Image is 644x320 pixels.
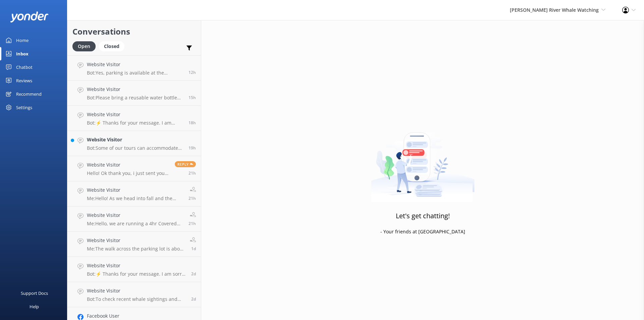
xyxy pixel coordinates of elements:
[175,161,196,167] span: Reply
[87,221,183,227] p: Me: Hello, we are running a 4hr Covered Boat tour on [DATE] 10am if that date works for you.
[396,211,450,221] h3: Let's get chatting!
[189,70,196,75] span: Sep 30 2025 11:37pm (UTC -07:00) America/Tijuana
[87,296,186,302] p: Bot: To check recent whale sightings and see what wildlife you’re most likely to encounter on you...
[99,41,124,51] div: Closed
[87,95,183,101] p: Bot: Please bring a reusable water bottle (we have a water refill station!), an extra layer of cl...
[87,111,183,118] h4: Website Visitor
[72,25,196,38] h2: Conversations
[16,34,29,47] div: Home
[87,246,185,252] p: Me: The walk across the parking lot is about 200m
[16,74,32,87] div: Reviews
[189,145,196,151] span: Sep 30 2025 04:32pm (UTC -07:00) America/Tijuana
[16,87,42,101] div: Recommend
[67,156,201,181] a: Website VisitorHello! Ok thank you, i just sent you an email about the same question. Will discus...
[87,161,170,169] h4: Website Visitor
[189,221,196,226] span: Sep 30 2025 02:59pm (UTC -07:00) America/Tijuana
[510,7,599,13] span: [PERSON_NAME] River Whale Watching
[67,106,201,131] a: Website VisitorBot:⚡ Thanks for your message. I am sorry I don't have that answer for you. You're...
[99,42,128,50] a: Closed
[67,81,201,106] a: Website VisitorBot:Please bring a reusable water bottle (we have a water refill station!), an ext...
[87,186,183,194] h4: Website Visitor
[10,11,49,22] img: yonder-white-logo.png
[30,300,39,313] div: Help
[87,136,183,143] h4: Website Visitor
[87,287,186,294] h4: Website Visitor
[189,170,196,176] span: Sep 30 2025 03:01pm (UTC -07:00) America/Tijuana
[16,47,29,60] div: Inbox
[371,118,475,202] img: artwork of a man stealing a conversation from at giant smartphone
[87,86,183,93] h4: Website Visitor
[72,41,96,51] div: Open
[67,232,201,257] a: Website VisitorMe:The walk across the parking lot is about 200m1d
[72,42,99,50] a: Open
[380,228,465,235] p: - Your friends at [GEOGRAPHIC_DATA]
[189,120,196,126] span: Sep 30 2025 05:34pm (UTC -07:00) America/Tijuana
[189,95,196,100] span: Sep 30 2025 09:14pm (UTC -07:00) America/Tijuana
[87,271,186,277] p: Bot: ⚡ Thanks for your message. I am sorry I don't have that answer for you. You're welcome to ke...
[87,145,183,151] p: Bot: Some of our tours can accommodate pick up from [GEOGRAPHIC_DATA] on [GEOGRAPHIC_DATA]. Pleas...
[87,170,170,176] p: Hello! Ok thank you, i just sent you an email about the same question. Will discuss this with the...
[67,207,201,232] a: Website VisitorMe:Hello, we are running a 4hr Covered Boat tour on [DATE] 10am if that date works...
[16,101,32,114] div: Settings
[67,181,201,207] a: Website VisitorMe:Hello! As we head into fall and the daylight hours get shorter we are no longer...
[67,282,201,307] a: Website VisitorBot:To check recent whale sightings and see what wildlife you’re most likely to en...
[87,120,183,126] p: Bot: ⚡ Thanks for your message. I am sorry I don't have that answer for you. You're welcome to ke...
[16,60,33,74] div: Chatbot
[87,262,186,269] h4: Website Visitor
[67,257,201,282] a: Website VisitorBot:⚡ Thanks for your message. I am sorry I don't have that answer for you. You're...
[67,131,201,156] a: Website VisitorBot:Some of our tours can accommodate pick up from [GEOGRAPHIC_DATA] on [GEOGRAPHI...
[87,195,183,201] p: Me: Hello! As we head into fall and the daylight hours get shorter we are no longer running an ev...
[191,296,196,302] span: Sep 29 2025 10:47am (UTC -07:00) America/Tijuana
[189,195,196,201] span: Sep 30 2025 03:00pm (UTC -07:00) America/Tijuana
[87,312,186,320] h4: Facebook User
[87,70,183,76] p: Bot: Yes, parking is available at the [GEOGRAPHIC_DATA] of [GEOGRAPHIC_DATA]. There is a large gr...
[21,286,48,300] div: Support Docs
[67,55,201,81] a: Website VisitorBot:Yes, parking is available at the [GEOGRAPHIC_DATA] of [GEOGRAPHIC_DATA]. There...
[87,237,185,244] h4: Website Visitor
[191,271,196,277] span: Sep 29 2025 12:13pm (UTC -07:00) America/Tijuana
[191,246,196,252] span: Sep 30 2025 08:35am (UTC -07:00) America/Tijuana
[87,61,183,68] h4: Website Visitor
[87,212,183,219] h4: Website Visitor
